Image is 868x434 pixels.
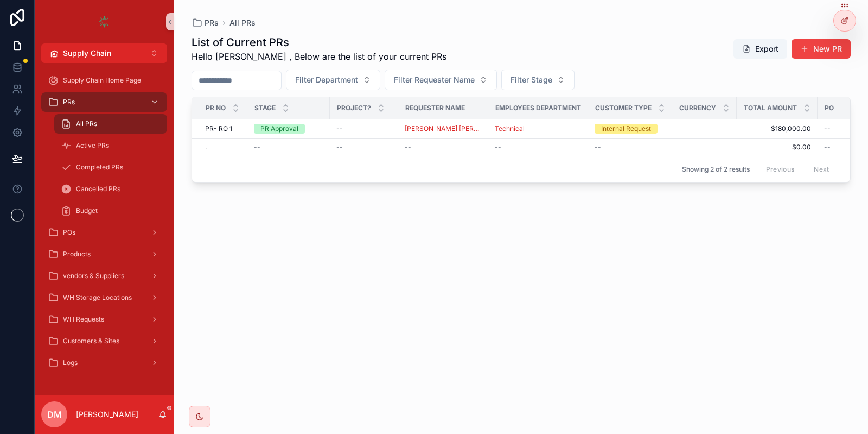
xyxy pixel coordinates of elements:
[743,143,811,152] a: $0.00
[595,104,652,112] span: Customer Type
[682,165,750,174] span: Showing 2 of 2 results
[679,104,716,112] span: Currency
[336,143,343,152] span: --
[495,143,582,152] a: --
[76,185,120,193] span: Cancelled PRs
[205,143,241,152] a: .
[205,124,241,133] a: PR- RO 1
[41,71,167,90] a: Supply Chain Home Page
[76,119,97,128] span: All PRs
[63,337,119,345] span: Customers & Sites
[385,70,497,90] button: Select Button
[41,43,167,63] button: Select Button
[405,143,482,152] a: --
[743,124,811,133] a: $180,000.00
[41,353,167,373] a: Logs
[76,163,123,172] span: Completed PRs
[76,409,138,420] p: [PERSON_NAME]
[336,124,392,133] a: --
[63,358,78,367] span: Logs
[54,201,167,221] a: Budget
[192,35,446,50] h1: List of Current PRs
[192,50,446,63] span: Hello [PERSON_NAME] , Below are the list of your current PRs
[76,141,109,150] span: Active PRs
[337,104,371,112] span: Project?
[595,143,601,152] span: --
[336,143,392,152] a: --
[41,310,167,329] a: WH Requests
[254,124,323,134] a: PR Approval
[405,143,411,152] span: --
[41,288,167,307] a: WH Storage Locations
[54,158,167,177] a: Completed PRs
[792,39,851,59] button: New PR
[54,114,167,134] a: All PRs
[192,17,219,28] a: PRs
[595,124,666,134] a: Internal Request
[286,70,380,90] button: Select Button
[495,124,582,133] a: Technical
[54,179,167,199] a: Cancelled PRs
[824,124,831,133] span: --
[229,17,256,28] a: All PRs
[510,74,552,85] span: Filter Stage
[41,266,167,286] a: vendors & Suppliers
[733,39,787,59] button: Export
[63,293,132,302] span: WH Storage Locations
[295,74,358,85] span: Filter Department
[495,143,501,152] span: --
[63,250,91,259] span: Products
[54,136,167,155] a: Active PRs
[254,104,276,112] span: Stage
[394,74,475,85] span: Filter Requester Name
[76,206,98,215] span: Budget
[205,143,207,152] span: .
[405,104,465,112] span: Requester Name
[63,228,75,237] span: POs
[824,143,831,152] span: --
[41,92,167,112] a: PRs
[63,98,75,106] span: PRs
[205,124,232,133] span: PR- RO 1
[405,124,482,133] a: [PERSON_NAME] [PERSON_NAME]
[47,408,62,421] span: DM
[41,244,167,264] a: Products
[35,63,174,387] div: scrollable content
[825,104,834,112] span: PO
[63,315,104,324] span: WH Requests
[336,124,343,133] span: --
[254,143,323,152] a: --
[63,76,141,85] span: Supply Chain Home Page
[595,143,666,152] a: --
[495,124,525,133] a: Technical
[205,17,219,28] span: PRs
[601,124,651,134] div: Internal Request
[41,331,167,351] a: Customers & Sites
[744,104,797,112] span: Total Amount
[206,104,226,112] span: PR NO
[495,104,581,112] span: Employees Department
[95,13,113,30] img: App logo
[41,223,167,242] a: POs
[63,48,111,59] span: Supply Chain
[501,70,575,90] button: Select Button
[63,272,124,280] span: vendors & Suppliers
[260,124,298,134] div: PR Approval
[254,143,260,152] span: --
